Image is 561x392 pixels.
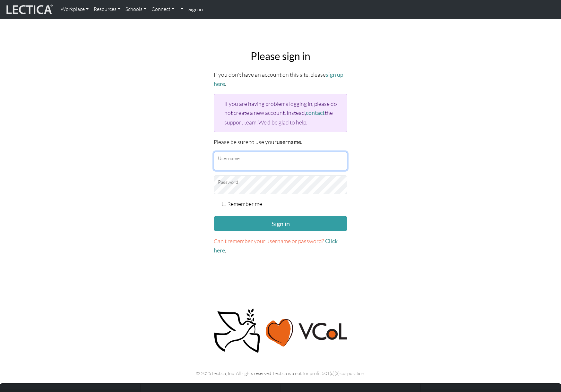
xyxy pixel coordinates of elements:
[214,50,347,62] h2: Please sign in
[227,199,262,208] label: Remember me
[214,94,347,132] div: If you are having problems logging in, please do not create a new account. Instead, the support t...
[149,3,177,16] a: Connect
[306,109,325,116] a: contact
[186,3,205,16] a: Sign in
[277,139,301,145] strong: username
[214,70,347,89] p: If you don't have an account on this site, please .
[214,236,347,255] p: .
[214,137,347,147] p: Please be sure to use your .
[212,308,349,354] img: Peace, love, VCoL
[214,152,347,170] input: Username
[5,4,53,16] img: lecticalive
[73,370,488,377] p: © 2025 Lectica, Inc. All rights reserved. Lectica is a not for profit 501(c)(3) corporation.
[214,237,324,244] span: Can't remember your username or password?
[91,3,123,16] a: Resources
[214,216,347,231] button: Sign in
[123,3,149,16] a: Schools
[58,3,91,16] a: Workplace
[188,6,203,12] strong: Sign in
